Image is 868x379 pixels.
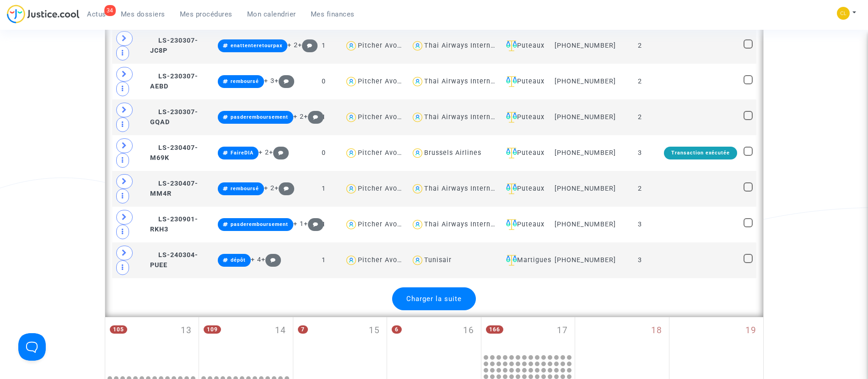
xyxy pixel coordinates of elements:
[261,256,281,264] span: +
[619,64,661,99] td: 2
[311,10,355,18] span: Mes finances
[104,5,116,16] div: 34
[80,7,113,21] a: 34Actus
[411,254,424,267] img: icon-user.svg
[358,113,408,121] div: Pitcher Avocat
[424,256,452,264] div: Tunisair
[619,171,661,207] td: 2
[619,28,661,64] td: 2
[506,219,517,230] img: icon-faciliter-sm.svg
[502,148,548,159] div: Puteaux
[837,7,850,20] img: 6fca9af68d76bfc0a5525c74dfee314f
[424,42,514,49] div: Thai Airways International
[551,28,619,64] td: [PHONE_NUMBER]
[231,221,288,227] span: pasderemboursement
[259,148,269,156] span: + 2
[551,64,619,99] td: [PHONE_NUMBER]
[87,10,106,18] span: Actus
[306,64,341,99] td: 0
[424,113,514,121] div: Thai Airways International
[551,135,619,171] td: [PHONE_NUMBER]
[247,10,296,18] span: Mon calendrier
[345,75,358,88] img: icon-user.svg
[181,324,192,337] span: 13
[506,112,517,123] img: icon-faciliter-sm.svg
[251,256,261,264] span: + 4
[293,113,304,121] span: + 2
[231,114,288,120] span: pasderemboursement
[306,171,341,207] td: 1
[105,317,199,374] div: lundi octobre 13, 105 events, click to expand
[113,7,173,21] a: Mes dossiers
[506,76,517,87] img: icon-faciliter-sm.svg
[306,242,341,278] td: 1
[411,218,424,231] img: icon-user.svg
[358,185,408,192] div: Pitcher Avocat
[619,135,661,171] td: 3
[424,77,514,85] div: Thai Airways International
[506,148,517,159] img: icon-faciliter-sm.svg
[551,171,619,207] td: [PHONE_NUMBER]
[387,317,481,374] div: jeudi octobre 16, 6 events, click to expand
[121,10,165,18] span: Mes dossiers
[502,40,548,51] div: Puteaux
[150,251,198,269] span: LS-240304-PUEE
[304,220,323,228] span: +
[18,333,46,361] iframe: Help Scout Beacon - Open
[199,317,293,374] div: mardi octobre 14, 109 events, click to expand
[424,220,514,228] div: Thai Airways International
[358,220,408,228] div: Pitcher Avocat
[150,108,198,126] span: LS-230307-GQAD
[506,255,517,266] img: icon-faciliter-sm.svg
[502,219,548,230] div: Puteaux
[411,111,424,124] img: icon-user.svg
[240,7,303,21] a: Mon calendrier
[275,324,286,337] span: 14
[358,77,408,85] div: Pitcher Avocat
[345,147,358,160] img: icon-user.svg
[306,135,341,171] td: 0
[557,324,568,337] span: 17
[150,37,198,55] span: LS-230307-JC8P
[304,113,323,121] span: +
[150,215,198,233] span: LS-230901-RKH3
[150,144,198,162] span: LS-230407-M69K
[358,42,408,49] div: Pitcher Avocat
[502,183,548,194] div: Puteaux
[411,39,424,53] img: icon-user.svg
[7,5,80,23] img: jc-logo.svg
[369,324,380,337] span: 15
[275,77,294,85] span: +
[298,325,308,334] span: 7
[345,218,358,231] img: icon-user.svg
[306,207,341,242] td: 1
[502,255,548,266] div: Martigues
[619,207,661,242] td: 3
[619,242,661,278] td: 3
[231,78,259,84] span: remboursé
[345,39,358,53] img: icon-user.svg
[424,149,481,157] div: Brussels Airlines
[275,184,294,192] span: +
[298,41,318,49] span: +
[180,10,232,18] span: Mes procédures
[231,257,246,263] span: dépôt
[264,184,275,192] span: + 2
[551,207,619,242] td: [PHONE_NUMBER]
[173,7,240,21] a: Mes procédures
[424,185,514,192] div: Thai Airways International
[358,256,408,264] div: Pitcher Avocat
[502,112,548,123] div: Puteaux
[231,186,259,192] span: remboursé
[411,75,424,88] img: icon-user.svg
[150,72,198,90] span: LS-230307-AEBD
[306,28,341,64] td: 1
[303,7,362,21] a: Mes finances
[345,111,358,124] img: icon-user.svg
[664,147,737,159] div: Transaction exécutée
[231,43,282,49] span: enattenteretourpax
[486,325,503,334] span: 166
[287,41,298,49] span: + 2
[406,295,462,303] span: Charger la suite
[551,99,619,135] td: [PHONE_NUMBER]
